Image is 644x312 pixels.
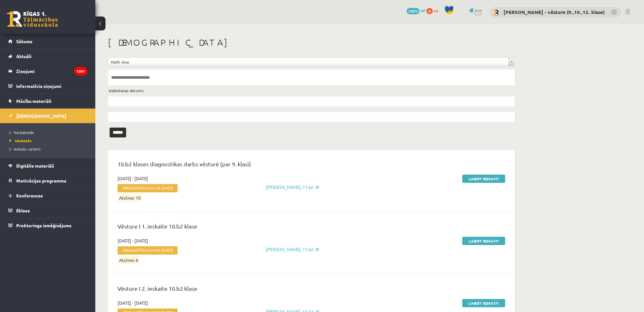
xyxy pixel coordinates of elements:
[426,8,433,14] span: 0
[16,163,54,169] span: Digitālie materiāli
[74,67,87,76] i: 1891
[8,49,87,63] a: Aktuāli
[434,8,438,13] span: xp
[118,222,505,234] p: Vēsture I 1. ieskaite 10.b2 klase
[16,193,43,198] span: Konferences
[8,158,87,173] a: Digitālie materiāli
[10,138,32,143] span: Izlabotās
[10,130,34,135] span: Neizlabotās
[118,256,140,264] span: Atzīme: 6
[8,109,87,123] a: [DEMOGRAPHIC_DATA]
[118,175,148,182] span: [DATE] - [DATE]
[118,237,148,244] span: [DATE] - [DATE]
[7,11,58,27] a: Rīgas 1. Tālmācības vidusskola
[118,193,142,202] span: Atzīme: 10
[118,284,505,296] p: Vēsture I 2. ieskaite 10.b2 klase
[16,38,32,44] span: Sākums
[16,208,30,213] span: Eklase
[407,8,425,13] a: 31873 mP
[10,146,41,151] span: Ieskaišu varianti
[10,129,89,135] a: Neizlabotās
[8,173,87,188] a: Motivācijas programma
[493,10,499,16] img: Kristīna Kižlo - vēsture (9.,10.,12. klase)
[8,79,87,93] a: Informatīvie ziņojumi
[462,299,505,307] a: Labot ieskaiti
[108,37,515,48] h1: [DEMOGRAPHIC_DATA]
[8,34,87,49] a: Sākums
[8,203,87,218] a: Eklase
[8,218,87,233] a: Proktoringa izmēģinājums
[118,246,178,255] span: Pārbaudīta:
[10,138,89,143] a: Izlabotās
[16,53,31,59] span: Aktuāli
[16,64,87,78] legend: Ziņojumi
[8,64,87,78] a: Ziņojumi1891
[426,8,441,13] a: 0 xp
[16,98,51,104] span: Mācību materiāli
[118,160,505,171] p: 10.b2 klases diagnostikas darbs vēsturē (par 9. klasi)
[111,58,506,66] span: Rādīt visas
[8,188,87,203] a: Konferences
[8,94,87,108] a: Mācību materiāli
[10,146,89,152] a: Ieskaišu varianti
[118,300,148,306] span: [DATE] - [DATE]
[16,178,66,183] span: Motivācijas programma
[16,222,71,228] span: Proktoringa izmēģinājums
[420,8,425,13] span: mP
[462,237,505,245] a: Labot ieskaiti
[145,248,173,252] span: 13:19:45 [DATE]
[266,246,320,252] a: [PERSON_NAME], 11.b2 JK
[16,113,66,119] span: [DEMOGRAPHIC_DATA]
[145,186,173,190] span: 23:02:28 [DATE]
[109,86,144,95] label: Izlabošanas datums:
[108,58,514,66] a: Rādīt visas
[16,79,87,93] legend: Informatīvie ziņojumi
[266,184,320,190] a: [PERSON_NAME], 11.b2 JK
[407,8,419,14] span: 31873
[118,184,178,192] span: Pārbaudīta:
[504,9,605,15] a: [PERSON_NAME] - vēsture (9.,10.,12. klase)
[462,175,505,183] a: Labot ieskaiti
